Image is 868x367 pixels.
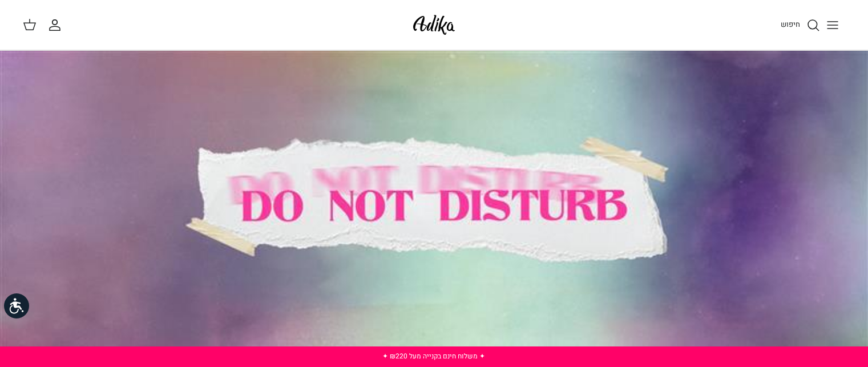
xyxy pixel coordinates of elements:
button: Toggle menu [820,13,845,38]
a: ✦ משלוח חינם בקנייה מעל ₪220 ✦ [382,351,485,361]
a: החשבון שלי [48,18,66,32]
span: חיפוש [781,19,800,30]
img: Adika IL [410,11,458,38]
a: חיפוש [781,18,820,32]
